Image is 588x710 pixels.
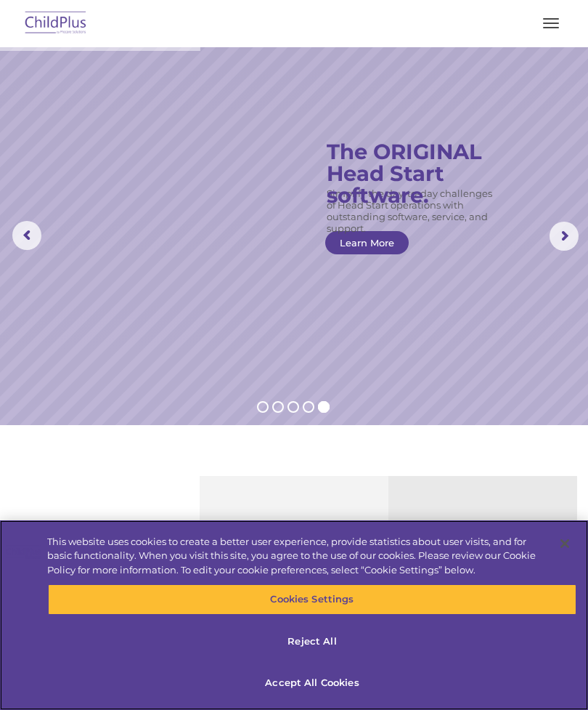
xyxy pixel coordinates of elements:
[48,584,576,615] button: Cookies Settings
[22,7,90,41] img: ChildPlus by Procare Solutions
[327,187,499,234] rs-layer: Simplify the day-to-day challenges of Head Start operations with outstanding software, service, a...
[325,231,409,254] a: Learn More
[48,626,576,657] button: Reject All
[48,668,576,698] button: Accept All Cookies
[327,141,510,206] rs-layer: The ORIGINAL Head Start software.
[47,535,547,578] div: This website uses cookies to create a better user experience, provide statistics about user visit...
[549,528,581,560] button: Close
